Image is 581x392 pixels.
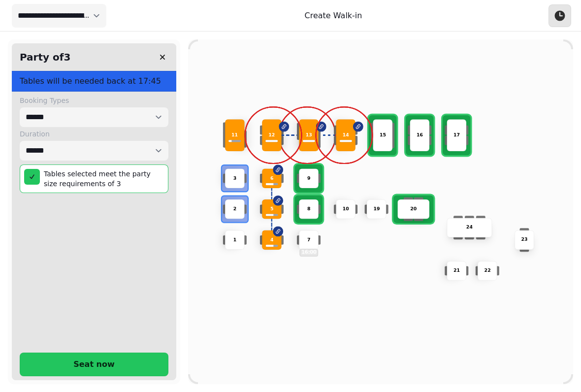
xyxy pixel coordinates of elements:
[373,206,380,213] p: 19
[466,224,473,231] p: 24
[417,132,423,139] p: 16
[44,169,164,189] p: Tables selected meet the party size requirements of 3
[20,353,168,376] button: Seat now
[16,50,70,64] h2: Party of 3
[231,132,238,139] p: 11
[484,267,490,274] p: 22
[268,132,275,139] p: 12
[270,236,274,243] p: 4
[380,132,386,139] p: 15
[453,132,460,139] p: 17
[410,206,417,213] p: 20
[270,175,274,182] p: 6
[233,236,237,243] p: 1
[32,360,156,368] span: Seat now
[233,206,237,213] p: 2
[307,206,311,213] p: 8
[521,236,527,243] p: 23
[307,175,311,182] p: 9
[307,236,311,243] p: 7
[300,249,317,256] p: 16:00
[305,132,312,139] p: 13
[343,206,349,213] p: 10
[270,206,274,213] p: 5
[343,132,349,139] p: 14
[305,10,362,22] p: Create Walk-in
[20,129,168,139] label: Duration
[20,75,168,87] p: Tables will be needed back at 17:45
[453,267,460,274] p: 21
[20,96,168,105] label: Booking Types
[233,175,237,182] p: 3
